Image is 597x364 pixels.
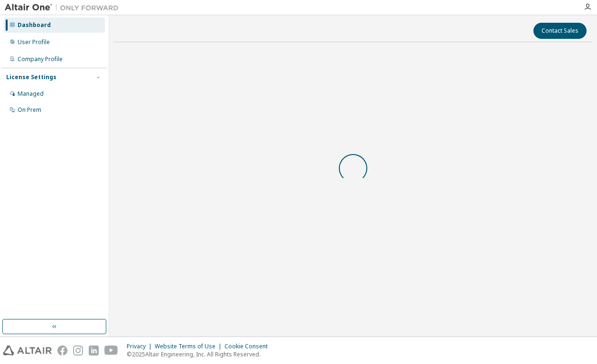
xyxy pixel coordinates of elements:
div: Managed [18,90,44,98]
div: Cookie Consent [224,343,273,350]
img: Altair One [5,3,123,12]
div: Privacy [127,343,155,350]
div: User Profile [18,38,50,46]
img: youtube.svg [104,346,118,355]
img: facebook.svg [57,346,67,355]
img: altair_logo.svg [3,346,52,355]
div: Website Terms of Use [155,343,224,350]
div: Company Profile [18,55,63,63]
div: Dashboard [18,21,51,29]
img: linkedin.svg [89,346,99,355]
div: License Settings [6,73,56,81]
img: instagram.svg [73,346,83,355]
p: © 2025 Altair Engineering, Inc. All Rights Reserved. [127,350,273,358]
button: Contact Sales [533,23,587,39]
div: On Prem [18,106,41,114]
